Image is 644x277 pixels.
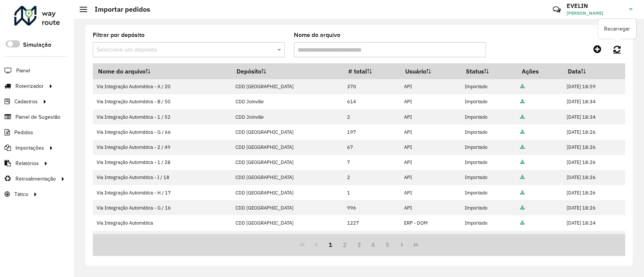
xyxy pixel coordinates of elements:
[563,200,625,215] td: [DATE] 18:26
[343,63,400,79] th: # total
[343,94,400,109] td: 614
[15,144,44,152] span: Importações
[93,140,231,155] td: Via Integração Automática - 2 / 49
[93,155,231,170] td: Via Integração Automática - 1 / 28
[93,231,231,246] td: Via Integração Automática - 2 / 32
[16,67,30,75] span: Painel
[231,170,343,185] td: CDD [GEOGRAPHIC_DATA]
[231,215,343,230] td: CDD [GEOGRAPHIC_DATA]
[231,200,343,215] td: CDD [GEOGRAPHIC_DATA]
[520,114,525,120] a: Arquivo completo
[461,231,516,246] td: Importado
[461,79,516,94] td: Importado
[400,200,461,215] td: API
[520,220,525,226] a: Arquivo completo
[563,215,625,230] td: [DATE] 18:24
[516,63,563,79] th: Ações
[343,140,400,155] td: 67
[563,109,625,124] td: [DATE] 18:34
[231,155,343,170] td: CDD [GEOGRAPHIC_DATA]
[461,109,516,124] td: Importado
[400,155,461,170] td: API
[567,2,623,9] h3: EVELIN
[294,31,340,40] label: Nome do arquivo
[400,94,461,109] td: API
[93,185,231,200] td: Via Integração Automática - H / 17
[461,185,516,200] td: Importado
[520,190,525,196] a: Arquivo completo
[400,109,461,124] td: API
[461,215,516,230] td: Importado
[93,124,231,139] td: Via Integração Automática - G / 66
[15,175,56,183] span: Retroalimentação
[338,237,352,252] button: 2
[343,231,400,246] td: 625
[400,231,461,246] td: API
[563,140,625,155] td: [DATE] 18:26
[15,159,39,167] span: Relatórios
[231,109,343,124] td: CDD Joinville
[93,170,231,185] td: Via Integração Automática - I / 18
[14,129,33,136] span: Pedidos
[400,63,461,79] th: Usuário
[400,215,461,230] td: ERP - DOM
[461,140,516,155] td: Importado
[567,10,623,17] span: [PERSON_NAME]
[461,124,516,139] td: Importado
[93,31,144,40] label: Filtrar por depósito
[409,237,423,252] button: Last Page
[520,83,525,90] a: Arquivo completo
[461,200,516,215] td: Importado
[400,124,461,139] td: API
[461,94,516,109] td: Importado
[15,82,44,90] span: Roteirizador
[93,215,231,230] td: Via Integração Automática
[400,140,461,155] td: API
[93,63,231,79] th: Nome do arquivo
[461,155,516,170] td: Importado
[15,113,60,121] span: Painel de Sugestão
[563,94,625,109] td: [DATE] 18:34
[231,94,343,109] td: CDD Joinville
[93,79,231,94] td: Via Integração Automática - A / 20
[93,109,231,124] td: Via Integração Automática - 1 / 52
[87,5,150,14] h2: Importar pedidos
[461,63,516,79] th: Status
[366,237,380,252] button: 4
[343,170,400,185] td: 2
[520,98,525,105] a: Arquivo completo
[23,40,51,49] label: Simulação
[231,140,343,155] td: CDD [GEOGRAPHIC_DATA]
[520,129,525,135] a: Arquivo completo
[231,63,343,79] th: Depósito
[563,185,625,200] td: [DATE] 18:26
[520,174,525,181] a: Arquivo completo
[563,155,625,170] td: [DATE] 18:26
[380,237,395,252] button: 5
[400,79,461,94] td: API
[14,98,38,106] span: Cadastros
[231,79,343,94] td: CDD [GEOGRAPHIC_DATA]
[93,94,231,109] td: Via Integração Automática - B / 50
[549,2,565,18] a: Contato Rápido
[343,79,400,94] td: 370
[400,170,461,185] td: API
[231,231,343,246] td: CDD Camboriú
[343,215,400,230] td: 1227
[323,237,338,252] button: 1
[343,109,400,124] td: 2
[563,170,625,185] td: [DATE] 18:26
[520,159,525,165] a: Arquivo completo
[563,63,625,79] th: Data
[231,124,343,139] td: CDD [GEOGRAPHIC_DATA]
[520,205,525,211] a: Arquivo completo
[343,200,400,215] td: 996
[520,144,525,150] a: Arquivo completo
[231,185,343,200] td: CDD [GEOGRAPHIC_DATA]
[400,185,461,200] td: API
[461,170,516,185] td: Importado
[93,200,231,215] td: Via Integração Automática - G / 16
[352,237,366,252] button: 3
[598,19,636,39] div: Recarregar
[14,190,28,198] span: Tático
